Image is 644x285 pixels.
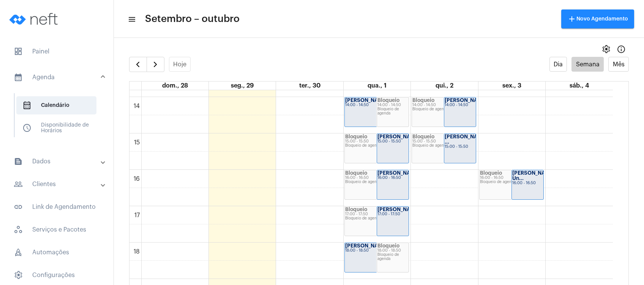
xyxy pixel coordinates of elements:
[22,124,32,133] span: sidenav icon
[133,139,141,146] div: 15
[567,16,628,22] span: Novo Agendamento
[480,180,543,184] div: Bloqueio de agenda
[345,249,408,253] div: 18:00 - 18:50
[229,81,255,90] a: 29 de setembro de 2025
[8,221,106,239] span: Serviços e Pacotes
[5,175,114,193] mat-expansion-panel-header: sidenav iconClientes
[614,42,629,57] button: Info
[14,180,101,189] mat-panel-title: Clientes
[480,176,543,180] div: 16:00 - 16:50
[412,103,475,107] div: 14:00 - 14:50
[6,4,63,34] img: logo-neft-novo-2.png
[14,73,23,82] mat-icon: sidenav icon
[366,81,388,90] a: 1 de outubro de 2025
[377,103,408,107] div: 14:00 - 14:50
[8,42,106,61] span: Painel
[377,249,408,253] div: 18:00 - 18:50
[8,243,106,262] span: Automações
[412,98,434,103] strong: Bloqueio
[22,101,32,110] span: sidenav icon
[14,248,23,257] span: sidenav icon
[345,207,367,212] strong: Bloqueio
[14,225,23,234] span: sidenav icon
[345,98,392,103] strong: [PERSON_NAME]...
[14,157,23,166] mat-icon: sidenav icon
[598,42,614,57] button: settings
[567,14,576,23] mat-icon: add
[549,57,567,72] button: Dia
[345,212,408,216] div: 17:00 - 17:50
[377,176,408,180] div: 16:00 - 16:50
[377,139,408,144] div: 15:00 - 15:50
[377,243,399,248] strong: Bloqueio
[617,45,626,54] mat-icon: Info
[128,15,135,24] mat-icon: sidenav icon
[480,171,502,175] strong: Bloqueio
[608,57,629,72] button: Mês
[377,212,408,216] div: 17:00 - 17:50
[16,119,96,137] span: Disponibilidade de Horários
[298,81,322,90] a: 30 de setembro de 2025
[345,134,367,139] strong: Bloqueio
[345,103,408,107] div: 14:00 - 14:50
[5,65,114,89] mat-expansion-panel-header: sidenav iconAgenda
[412,107,475,111] div: Bloqueio de agenda
[377,253,408,261] div: Bloqueio de agenda
[132,175,141,182] div: 16
[161,81,189,90] a: 28 de setembro de 2025
[14,202,23,211] mat-icon: sidenav icon
[129,57,147,72] button: Semana Anterior
[8,198,106,216] span: Link de Agendamento
[501,81,523,90] a: 3 de outubro de 2025
[145,13,240,25] span: Setembro – outubro
[14,271,23,280] span: sidenav icon
[377,107,408,116] div: Bloqueio de agenda
[377,98,399,103] strong: Bloqueio
[133,212,141,219] div: 17
[512,181,543,185] div: 16:00 - 16:50
[412,144,475,148] div: Bloqueio de agenda
[345,216,408,221] div: Bloqueio de agenda
[445,103,475,107] div: 14:00 - 14:50
[345,243,397,248] strong: [PERSON_NAME] d...
[14,180,23,189] mat-icon: sidenav icon
[601,45,611,54] span: settings
[5,152,114,171] mat-expansion-panel-header: sidenav iconDados
[169,57,191,72] button: Hoje
[434,81,455,90] a: 2 de outubro de 2025
[16,96,96,114] span: Calendário
[132,103,141,110] div: 14
[568,81,590,90] a: 4 de outubro de 2025
[345,180,408,184] div: Bloqueio de agenda
[132,248,141,255] div: 18
[412,139,475,144] div: 15:00 - 15:50
[345,176,408,180] div: 16:00 - 16:50
[571,57,604,72] button: Semana
[512,171,555,181] strong: [PERSON_NAME] Un...
[445,134,487,144] strong: [PERSON_NAME] ...
[445,98,487,103] strong: [PERSON_NAME]
[8,266,106,284] span: Configurações
[5,89,114,148] div: sidenav iconAgenda
[345,171,367,175] strong: Bloqueio
[412,134,434,139] strong: Bloqueio
[14,73,101,82] mat-panel-title: Agenda
[377,134,425,139] strong: [PERSON_NAME]...
[147,57,164,72] button: Próximo Semana
[377,171,425,175] strong: [PERSON_NAME]...
[561,9,634,28] button: Novo Agendamento
[14,157,101,166] mat-panel-title: Dados
[14,47,23,56] span: sidenav icon
[377,207,420,212] strong: [PERSON_NAME]
[445,145,475,149] div: 15:00 - 15:50
[345,144,408,148] div: Bloqueio de agenda
[345,139,408,144] div: 15:00 - 15:50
